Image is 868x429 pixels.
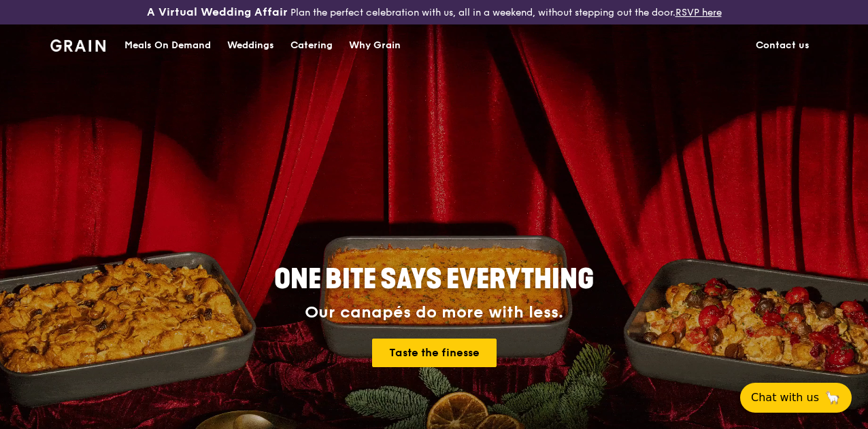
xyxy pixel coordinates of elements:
div: Catering [290,25,333,66]
img: Grain [50,39,105,52]
a: GrainGrain [50,24,105,65]
a: Taste the finesse [372,339,497,367]
a: RSVP here [675,7,722,18]
div: Meals On Demand [124,25,211,66]
div: Weddings [227,25,274,66]
a: Weddings [219,25,282,66]
div: Our canapés do more with less. [189,303,679,322]
button: Chat with us🦙 [740,383,852,413]
span: 🦙 [824,390,841,406]
span: Chat with us [751,390,819,406]
span: ONE BITE SAYS EVERYTHING [274,263,594,296]
a: Catering [282,25,341,66]
div: Why Grain [349,25,401,66]
h3: A Virtual Wedding Affair [147,5,288,19]
a: Contact us [748,25,818,66]
div: Plan the perfect celebration with us, all in a weekend, without stepping out the door. [145,5,724,19]
a: Why Grain [341,25,409,66]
